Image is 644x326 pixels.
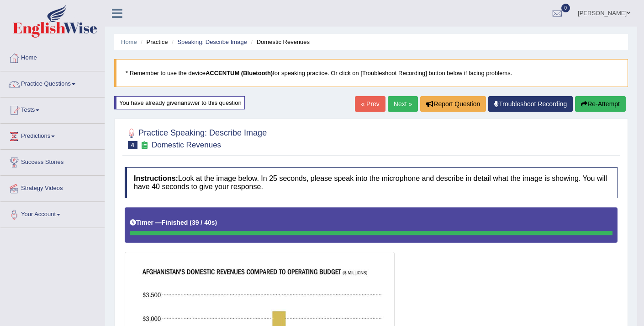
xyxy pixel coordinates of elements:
[140,141,149,150] small: Exam occurring question
[0,150,105,173] a: Success Stories
[152,141,221,149] small: Domestic Revenues
[215,219,217,226] b: )
[138,38,168,46] li: Practice
[121,38,137,45] a: Home
[0,71,105,94] a: Practice Questions
[0,98,105,120] a: Tests
[388,96,418,112] a: Next »
[0,124,105,147] a: Predictions
[130,219,217,226] h5: Timer —
[134,174,178,182] b: Instructions:
[192,219,215,226] b: 39 / 40s
[575,96,626,112] button: Re-Attempt
[114,59,628,87] blockquote: * Remember to use the device for speaking practice. Or click on [Troubleshoot Recording] button b...
[420,96,486,112] button: Report Question
[177,38,247,45] a: Speaking: Describe Image
[125,126,267,149] h2: Practice Speaking: Describe Image
[162,219,188,226] b: Finished
[114,96,245,109] div: You have already given answer to this question
[0,176,105,199] a: Strategy Videos
[125,167,618,198] h4: Look at the image below. In 25 seconds, please speak into the microphone and describe in detail w...
[0,45,105,68] a: Home
[190,219,192,226] b: (
[488,96,573,112] a: Troubleshoot Recording
[355,96,385,112] a: « Prev
[206,70,273,76] b: ACCENTUM (Bluetooth)
[248,38,310,46] li: Domestic Revenues
[128,141,137,149] span: 4
[561,4,570,12] span: 0
[0,202,105,225] a: Your Account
